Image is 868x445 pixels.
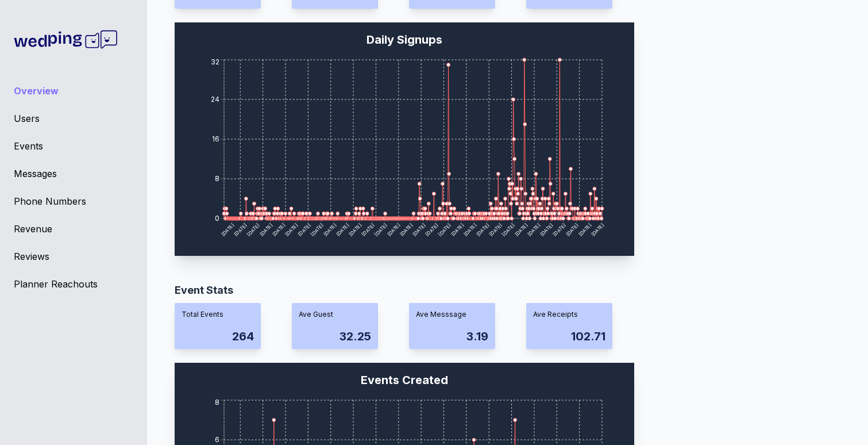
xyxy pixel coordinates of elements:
[335,222,350,237] tspan: [DATE]
[215,214,219,222] tspan: 0
[577,222,592,237] tspan: [DATE]
[437,222,452,237] tspan: [DATE]
[14,277,133,291] a: Planner Reachouts
[14,112,133,125] a: Users
[14,250,133,263] a: Reviews
[411,222,426,237] tspan: [DATE]
[450,222,465,237] tspan: [DATE]
[539,222,554,237] tspan: [DATE]
[533,310,605,319] div: Ave Receipts
[367,32,442,48] div: Daily Signups
[232,328,254,344] div: 264
[386,222,401,237] tspan: [DATE]
[310,222,325,237] tspan: [DATE]
[175,282,831,298] div: Event Stats
[14,222,133,236] a: Revenue
[425,222,439,237] tspan: [DATE]
[259,222,273,237] tspan: [DATE]
[373,222,388,237] tspan: [DATE]
[526,222,541,237] tspan: [DATE]
[297,222,312,237] tspan: [DATE]
[322,222,337,237] tspan: [DATE]
[399,222,414,237] tspan: [DATE]
[514,222,528,237] tspan: [DATE]
[571,328,605,344] div: 102.71
[215,398,219,406] tspan: 8
[348,222,362,237] tspan: [DATE]
[212,135,219,143] tspan: 16
[416,310,488,319] div: Ave Messsage
[475,222,490,237] tspan: [DATE]
[246,222,261,237] tspan: [DATE]
[271,222,286,237] tspan: [DATE]
[211,95,219,103] tspan: 24
[462,222,477,237] tspan: [DATE]
[361,372,448,388] div: Events Created
[552,222,567,237] tspan: [DATE]
[14,84,133,98] a: Overview
[466,328,488,344] div: 3.19
[501,222,516,237] tspan: [DATE]
[284,222,299,237] tspan: [DATE]
[211,57,219,66] tspan: 32
[590,222,605,237] tspan: [DATE]
[220,222,235,237] tspan: [DATE]
[14,167,133,181] a: Messages
[182,310,254,319] div: Total Events
[14,139,133,153] a: Events
[215,174,219,183] tspan: 8
[565,222,580,237] tspan: [DATE]
[215,435,219,444] tspan: 6
[14,194,133,208] a: Phone Numbers
[340,328,371,344] div: 32.25
[299,310,371,319] div: Ave Guest
[361,222,376,237] tspan: [DATE]
[488,222,503,237] tspan: [DATE]
[233,222,248,237] tspan: [DATE]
